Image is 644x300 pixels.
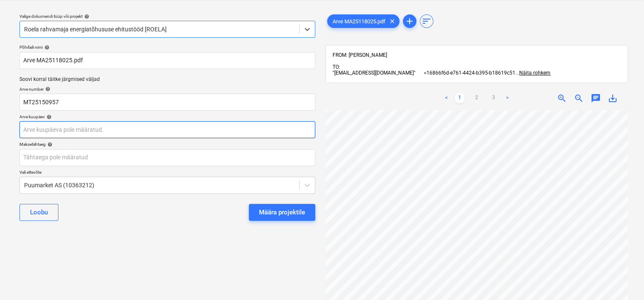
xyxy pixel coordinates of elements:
[259,207,305,218] div: Määra projektile
[19,44,315,50] div: Põhifaili nimi
[43,45,50,50] span: help
[45,114,52,119] span: help
[19,52,315,69] input: Põhifaili nimi
[249,204,315,221] button: Määra projektile
[327,14,399,28] div: Arve MA25118025.pdf
[83,14,89,19] span: help
[488,93,498,103] a: Page 3
[608,93,618,103] span: save_alt
[19,169,315,177] p: Vali ettevõte
[574,93,584,103] span: zoom_out
[19,121,315,138] input: Arve kuupäeva pole määratud.
[19,76,315,83] p: Soovi korral täitke järgmised väljad
[328,18,391,25] span: Arve MA25118025.pdf
[333,70,515,76] span: "[EMAIL_ADDRESS][DOMAIN_NAME]" <16866f6d-e761-4424-b395-b18619c51
[333,64,340,70] span: TO:
[19,114,315,119] div: Arve kuupäev
[44,86,50,92] span: help
[441,93,451,103] a: Previous page
[421,16,432,26] span: sort
[454,93,465,103] a: Page 1 is your current page
[333,52,387,58] span: FROM: [PERSON_NAME]
[30,207,48,218] div: Loobu
[19,14,315,19] div: Valige dokumendi tüüp või projekt
[515,70,550,76] span: ...
[19,142,315,147] div: Maksetähtaeg
[19,204,58,221] button: Loobu
[19,86,315,92] div: Arve number
[405,16,415,26] span: add
[387,16,397,26] span: clear
[557,93,567,103] span: zoom_in
[19,149,315,166] input: Tähtaega pole määratud
[591,93,601,103] span: chat
[19,94,315,111] input: Arve number
[502,93,512,103] a: Next page
[471,93,482,103] a: Page 2
[519,70,550,76] span: Näita rohkem
[46,142,52,147] span: help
